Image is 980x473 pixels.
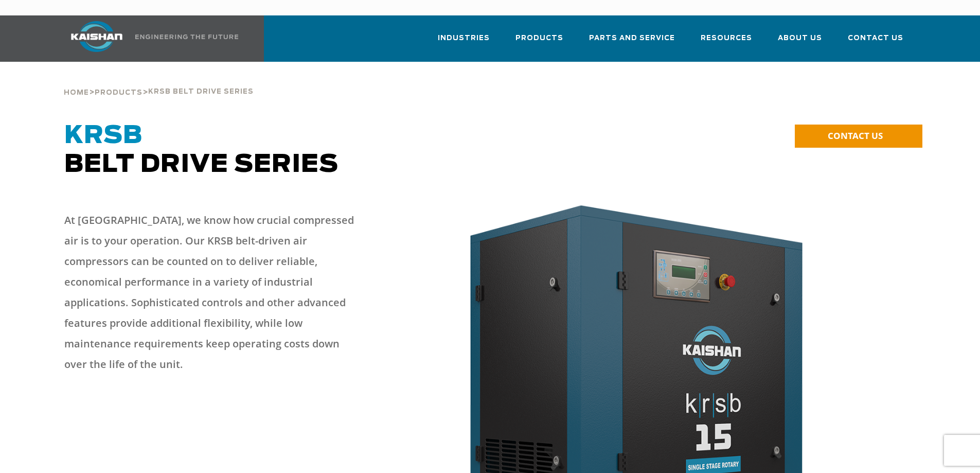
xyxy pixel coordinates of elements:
[701,25,752,60] a: Resources
[515,32,563,44] span: Products
[515,25,563,60] a: Products
[438,32,490,44] span: Industries
[64,210,363,375] p: At [GEOGRAPHIC_DATA], we know how crucial compressed air is to your operation. Our KRSB belt-driv...
[589,25,675,60] a: Parts and Service
[589,32,675,44] span: Parts and Service
[135,34,238,39] img: Engineering the future
[95,90,142,96] span: Products
[64,87,89,97] a: Home
[58,15,240,62] a: Kaishan USA
[64,90,89,96] span: Home
[58,21,135,52] img: kaishan logo
[778,32,822,44] span: About Us
[64,124,142,148] span: KRSB
[64,124,338,177] span: Belt Drive Series
[778,25,822,60] a: About Us
[795,125,922,148] a: CONTACT US
[95,87,142,97] a: Products
[148,89,254,95] span: krsb belt drive series
[848,32,903,44] span: Contact Us
[701,32,752,44] span: Resources
[64,62,254,101] div: > >
[848,25,903,60] a: Contact Us
[828,130,883,142] span: CONTACT US
[438,25,490,60] a: Industries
